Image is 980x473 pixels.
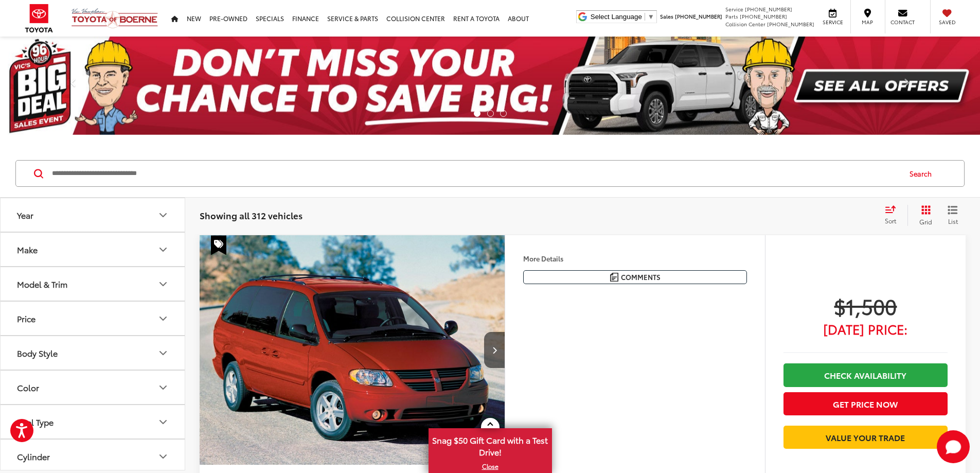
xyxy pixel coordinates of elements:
[675,12,722,20] span: [PHONE_NUMBER]
[71,8,158,29] img: Vic Vaughan Toyota of Boerne
[1,371,186,404] button: ColorColor
[856,19,879,26] span: Map
[740,12,787,20] span: [PHONE_NUMBER]
[199,235,506,465] a: 2006 Dodge Grand Caravan SXT2006 Dodge Grand Caravan SXT2006 Dodge Grand Caravan SXT2006 Dodge Gr...
[157,347,169,359] div: Body Style
[783,293,948,319] span: $1,500
[157,312,169,325] div: Price
[199,235,506,465] div: 2006 Dodge Grand Caravan SXT 0
[885,216,896,225] span: Sort
[1,440,186,473] button: CylinderCylinder
[937,430,970,463] svg: Start Chat
[821,19,844,26] span: Service
[725,20,765,28] span: Collision Center
[17,417,54,427] div: Fuel Type
[1,267,186,301] button: Model & TrimModel & Trim
[157,243,169,256] div: Make
[937,430,970,463] button: Toggle Chat Window
[725,12,738,20] span: Parts
[157,450,169,463] div: Cylinder
[157,416,169,428] div: Fuel Type
[17,210,33,220] div: Year
[783,363,948,387] a: Check Availability
[645,13,645,21] span: ​
[157,381,169,394] div: Color
[211,235,226,255] span: Special
[940,205,966,225] button: List View
[17,279,67,289] div: Model & Trim
[17,348,58,358] div: Body Style
[767,20,814,28] span: [PHONE_NUMBER]
[157,278,169,290] div: Model & Trim
[919,217,932,226] span: Grid
[648,13,654,21] span: ▼
[1,302,186,335] button: PricePrice
[484,332,505,368] button: Next image
[591,13,654,21] a: Select Language​
[880,205,907,225] button: Select sort value
[51,161,900,186] input: Search by Make, Model, or Keyword
[745,5,792,13] span: [PHONE_NUMBER]
[900,161,947,186] button: Search
[610,273,618,282] img: Comments
[17,382,39,392] div: Color
[523,270,747,284] button: Comments
[430,429,551,461] span: Snag $50 Gift Card with a Test Drive!
[783,426,948,449] a: Value Your Trade
[523,255,747,262] h4: More Details
[591,13,642,21] span: Select Language
[660,12,673,20] span: Sales
[907,205,940,225] button: Grid View
[936,19,958,26] span: Saved
[725,5,743,13] span: Service
[199,235,506,465] img: 2006 Dodge Grand Caravan SXT
[1,405,186,439] button: Fuel TypeFuel Type
[17,451,50,461] div: Cylinder
[157,209,169,221] div: Year
[890,19,915,26] span: Contact
[200,209,302,221] span: Showing all 312 vehicles
[1,198,186,232] button: YearYear
[17,313,35,323] div: Price
[783,392,948,415] button: Get Price Now
[948,217,958,225] span: List
[1,233,186,266] button: MakeMake
[783,324,948,334] span: [DATE] Price:
[17,244,38,254] div: Make
[1,336,186,370] button: Body StyleBody Style
[621,272,661,282] span: Comments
